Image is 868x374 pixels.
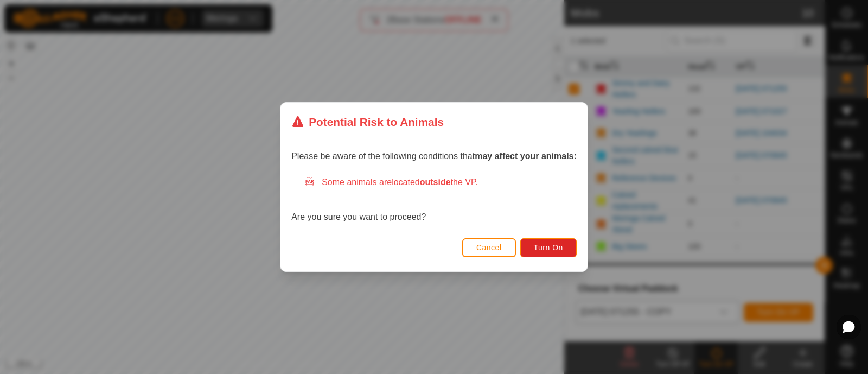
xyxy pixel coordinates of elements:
button: Turn On [520,238,577,257]
div: Some animals are [304,176,577,189]
span: Cancel [476,243,502,252]
button: Cancel [462,238,516,257]
div: Potential Risk to Animals [291,113,444,130]
span: Turn On [534,243,563,252]
strong: outside [420,178,451,187]
div: Are you sure you want to proceed? [291,176,577,224]
strong: may affect your animals: [475,151,577,161]
span: located the VP. [392,178,478,187]
span: Please be aware of the following conditions that [291,151,577,161]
